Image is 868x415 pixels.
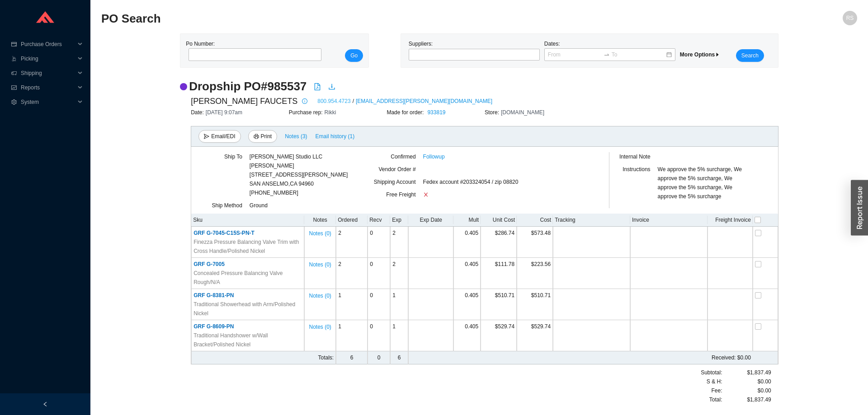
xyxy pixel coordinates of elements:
span: info-circle [300,98,310,104]
th: Unit Cost [481,214,517,227]
h2: PO Search [101,11,668,27]
span: Free Freight [386,191,415,198]
span: swap-right [604,51,610,58]
div: Po Number: [186,39,319,62]
td: 1 [390,289,408,320]
button: Go [345,49,363,62]
span: setting [11,99,17,105]
span: Date: [191,109,206,116]
span: download [328,83,335,90]
button: Search [736,49,764,62]
span: Shipping [21,66,75,80]
span: Concealed Pressure Balancing Valve Rough/N/A [193,269,302,287]
span: Ship Method [212,202,242,209]
h2: Dropship PO # 985537 [189,79,307,94]
span: Notes ( 0 ) [309,260,331,269]
span: Finezza Pressure Balancing Valve Trim with Cross Handle/Polished Nickel [193,238,302,256]
td: 1 [336,289,368,320]
span: Purchase rep: [289,109,325,116]
span: Subtotal: [701,368,722,377]
th: Tracking [553,214,630,227]
span: [DATE] 9:07am [206,109,242,116]
span: Total: [709,395,722,404]
td: 0 [368,258,390,289]
span: left [42,401,48,407]
td: $529.74 [517,320,553,351]
td: 0 [368,351,390,364]
input: To [612,50,665,59]
th: Exp [390,214,408,227]
div: We approve the 5% surcharge, We approve the 5% surcharge, We approve the 5% surcharge, We approve... [658,165,742,201]
span: Email/EDI [211,132,235,141]
td: $223.56 [517,258,553,289]
button: Notes (0) [308,322,331,328]
span: [DOMAIN_NAME] [501,109,544,116]
div: [PERSON_NAME] Studio LLC [PERSON_NAME] [STREET_ADDRESS][PERSON_NAME] SAN ANSELMO , CA 94960 [250,152,348,188]
span: / [353,97,354,106]
div: $1,837.49 [722,395,771,404]
button: Email history (1) [315,130,355,143]
th: Cost [517,214,553,227]
span: fund [11,85,17,90]
td: 0.405 [453,227,481,258]
span: Made for order: [387,109,425,116]
div: $0.00 [722,377,771,386]
button: Notes (3) [284,131,307,138]
span: More Options [680,51,720,58]
td: 6 [336,351,368,364]
span: to [604,51,610,58]
span: caret-right [715,52,720,57]
span: Reports [21,80,75,95]
span: GRF G-8381-PN [193,292,234,298]
a: file-pdf [314,83,321,92]
span: Received: [712,354,736,361]
span: GRF G-7045-C15S-PN-T [193,230,255,236]
a: download [328,83,335,92]
td: $510.71 [481,289,517,320]
span: S & H: [707,377,722,386]
span: Traditional Handshower w/Wall Bracket/Polished Nickel [193,331,302,349]
td: 2 [336,227,368,258]
td: $111.78 [481,258,517,289]
button: Notes (0) [308,228,331,235]
span: printer [254,134,259,140]
th: Freight Invoice [708,214,753,227]
td: 0.405 [453,320,481,351]
span: Traditional Showerhead with Arm/Polished Nickel [193,300,302,318]
span: Search [741,51,759,60]
td: 1 [390,320,408,351]
td: 6 [390,351,408,364]
span: [PERSON_NAME] FAUCETS [191,94,297,108]
span: Instructions [623,166,650,173]
td: $286.74 [481,227,517,258]
div: Dates: [542,39,678,62]
td: $0.00 [453,351,753,364]
td: 0 [368,227,390,258]
td: 0 [368,289,390,320]
span: GRF G-8609-PN [193,323,234,330]
span: Email history (1) [316,132,355,141]
button: Notes (0) [308,260,331,266]
span: send [204,134,209,140]
span: Print [261,132,272,141]
span: Confirmed [391,154,415,160]
span: Fee : [711,386,722,395]
th: Invoice [630,214,708,227]
button: Notes (0) [308,291,331,297]
span: RS [846,11,854,25]
span: Notes ( 0 ) [309,229,331,238]
span: Notes ( 0 ) [309,291,331,300]
th: Recv [368,214,390,227]
span: Picking [21,51,75,66]
span: Totals: [318,354,334,361]
td: 2 [390,227,408,258]
td: 0.405 [453,289,481,320]
div: Fedex account #203324054 / zip 08820 [423,177,585,190]
th: Exp Date [408,214,453,227]
th: Notes [304,214,336,227]
input: From [548,50,602,59]
span: System [21,95,75,109]
th: Mult [453,214,481,227]
td: $529.74 [481,320,517,351]
span: GRF G-7005 [193,261,225,267]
